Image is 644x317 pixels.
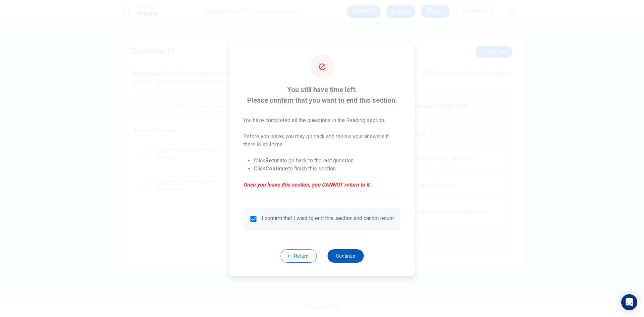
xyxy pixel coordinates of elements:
button: Return [280,249,317,263]
p: You have completed all the questions in the Reading section. [243,116,401,124]
li: Click to finish this section. [254,165,401,173]
button: Continue [327,249,364,263]
p: Before you leave, you may go back and review your answers if there is still time. [243,133,401,149]
div: Open Intercom Messenger [621,294,637,310]
strong: Return [265,157,282,164]
span: You still have time left. Please confirm that you want to end this section. [243,84,401,106]
li: Click to go back to the last question [254,157,401,165]
div: I confirm that I want to end this section and cannot return. [262,215,395,223]
strong: Continue [265,165,288,172]
em: Once you leave this section, you CANNOT return to it. [243,181,401,189]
